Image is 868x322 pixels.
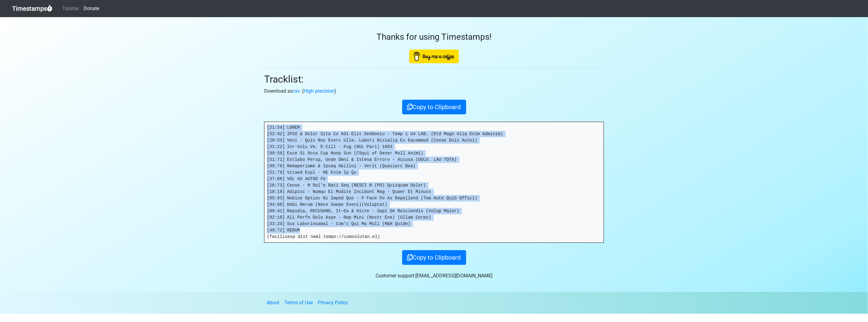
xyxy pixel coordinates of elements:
[293,88,300,94] a: csv
[267,300,279,305] a: About
[60,2,81,15] a: Tutorial
[837,291,861,315] iframe: Drift Widget Chat Controller
[264,122,604,242] pre: [21:54] LOREM [52:92] IPSÚ & Dolor Sita Co Adi Elit Seddoeiu - Temp i U4 LAB. (Etd Magn Aliq Eni...
[284,300,313,305] a: Terms of Use
[402,250,466,265] button: Copy to Clipboard
[264,87,604,95] p: Download as . ( )
[81,2,102,15] a: Donate
[264,32,604,42] h3: Thanks for using Timestamps!
[318,300,348,305] a: Privacy Policy
[12,2,52,15] a: Timestamps
[264,73,604,85] h2: Tracklist:
[304,88,335,94] a: High precision
[409,50,459,63] img: Buy Me A Coffee
[402,100,466,114] button: Copy to Clipboard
